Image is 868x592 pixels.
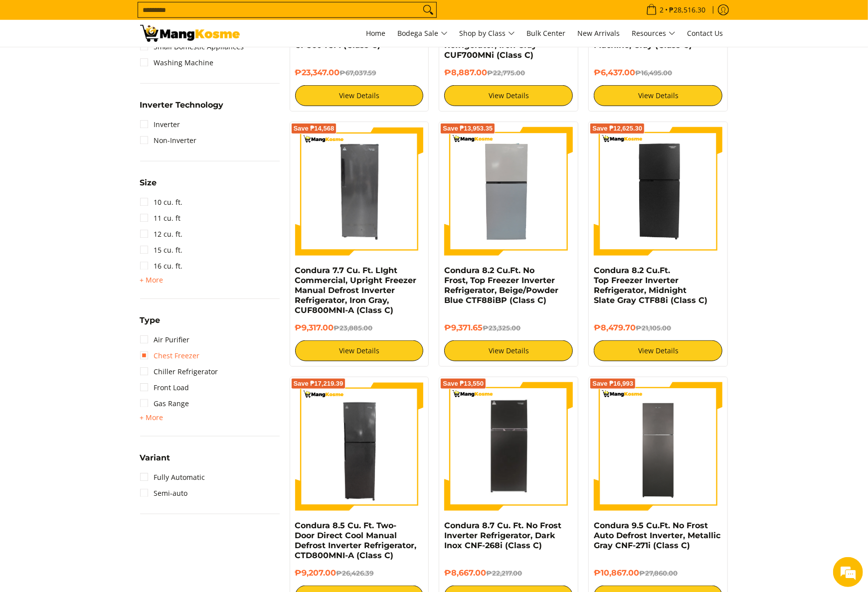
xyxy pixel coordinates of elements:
[444,323,573,333] h6: ₱9,371.65
[361,20,391,47] a: Home
[486,569,522,577] del: ₱22,217.00
[295,85,424,106] a: View Details
[636,324,671,332] del: ₱21,105.00
[140,380,189,396] a: Front Load
[140,332,190,348] a: Air Purifier
[140,396,189,412] a: Gas Range
[140,242,183,258] a: 15 cu. ft.
[140,414,164,422] span: + More
[295,127,424,256] img: Condura 7.7 Cu. Ft. LIght Commercial, Upright Freezer Manual Defrost Inverter Refrigerator, Iron ...
[140,133,197,148] a: Non-Inverter
[594,85,722,106] a: View Details
[594,68,722,78] h6: ₱6,437.00
[295,266,417,315] a: Condura 7.7 Cu. Ft. LIght Commercial, Upright Freezer Manual Defrost Inverter Refrigerator, Iron ...
[140,179,157,194] summary: Open
[420,2,436,17] button: Search
[578,28,620,38] span: New Arrivals
[340,69,376,77] del: ₱67,037.59
[573,20,625,47] a: New Arrivals
[444,85,573,106] a: View Details
[294,126,335,132] span: Save ₱14,568
[295,568,424,578] h6: ₱9,207.00
[140,258,183,274] a: 16 cu. ft.
[688,28,723,38] span: Contact Us
[140,226,183,242] a: 12 cu. ft.
[140,276,164,284] span: + More
[632,27,676,40] span: Resources
[643,4,709,15] span: •
[683,20,728,47] a: Contact Us
[594,323,722,333] h6: ₱8,479.70
[250,20,728,47] nav: Main Menu
[594,127,722,256] img: Condura 8.2 Cu.Ft. Top Freezer Inverter Refrigerator, Midnight Slate Gray CTF88i (Class C)
[443,381,484,387] span: Save ₱13,550
[140,101,224,109] span: Inverter Technology
[592,126,642,132] span: Save ₱12,625.30
[140,25,240,42] img: Class C Home &amp; Business Appliances: Up to 70% Off l Mang Kosme
[295,521,417,560] a: Condura 8.5 Cu. Ft. Two-Door Direct Cool Manual Defrost Inverter Refrigerator, CTD800MNI-A (Class C)
[527,28,566,38] span: Bulk Center
[594,266,707,305] a: Condura 8.2 Cu.Ft. Top Freezer Inverter Refrigerator, Midnight Slate Gray CTF88i (Class C)
[140,179,157,187] span: Size
[140,412,164,424] summary: Open
[140,210,181,226] a: 11 cu. ft
[444,127,573,256] img: Condura 8.2 Cu.Ft. No Frost, Top Freezer Inverter Refrigerator, Beige/Powder Blue CTF88iBP (Class C)
[334,324,373,332] del: ₱23,885.00
[592,381,633,387] span: Save ₱16,993
[366,28,386,38] span: Home
[659,6,666,13] span: 2
[140,117,180,133] a: Inverter
[295,68,424,78] h6: ₱23,347.00
[627,20,681,47] a: Resources
[140,454,171,469] summary: Open
[444,340,573,361] a: View Details
[393,20,453,47] a: Bodega Sale
[140,194,183,210] a: 10 cu. ft.
[140,55,214,71] a: Washing Machine
[295,382,424,511] img: Condura 8.5 Cu. Ft. Two-Door Direct Cool Manual Defrost Inverter Refrigerator, CTD800MNI-A (Class C)
[294,381,344,387] span: Save ₱17,219.39
[444,68,573,78] h6: ₱8,887.00
[668,6,707,13] span: ₱28,516.30
[443,126,493,132] span: Save ₱13,953.35
[140,348,200,364] a: Chest Freezer
[594,382,722,511] img: Condura 9.5 Cu.Ft. No Frost Auto Defrost Inverter, Metallic Gray CNF-271i (Class C)
[140,469,205,485] a: Fully Automatic
[140,101,224,117] summary: Open
[398,27,448,40] span: Bodega Sale
[522,20,571,47] a: Bulk Center
[639,569,678,577] del: ₱27,860.00
[140,316,161,332] summary: Open
[444,384,573,509] img: Condura 8.7 Cu. Ft. No Frost Inverter Refrigerator, Dark Inox CNF-268i (Class C)
[455,20,520,47] a: Shop by Class
[444,266,558,305] a: Condura 8.2 Cu.Ft. No Frost, Top Freezer Inverter Refrigerator, Beige/Powder Blue CTF88iBP (Class C)
[487,69,525,77] del: ₱22,775.00
[594,340,722,361] a: View Details
[140,485,188,501] a: Semi-auto
[460,27,515,40] span: Shop by Class
[444,568,573,578] h6: ₱8,667.00
[594,521,720,550] a: Condura 9.5 Cu.Ft. No Frost Auto Defrost Inverter, Metallic Gray CNF-271i (Class C)
[635,69,672,77] del: ₱16,495.00
[140,364,218,380] a: Chiller Refrigerator
[444,521,561,550] a: Condura 8.7 Cu. Ft. No Frost Inverter Refrigerator, Dark Inox CNF-268i (Class C)
[295,323,424,333] h6: ₱9,317.00
[594,568,722,578] h6: ₱10,867.00
[483,324,521,332] del: ₱23,325.00
[337,569,374,577] del: ₱26,426.39
[140,454,171,462] span: Variant
[140,316,161,324] span: Type
[140,274,164,286] summary: Open
[295,340,424,361] a: View Details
